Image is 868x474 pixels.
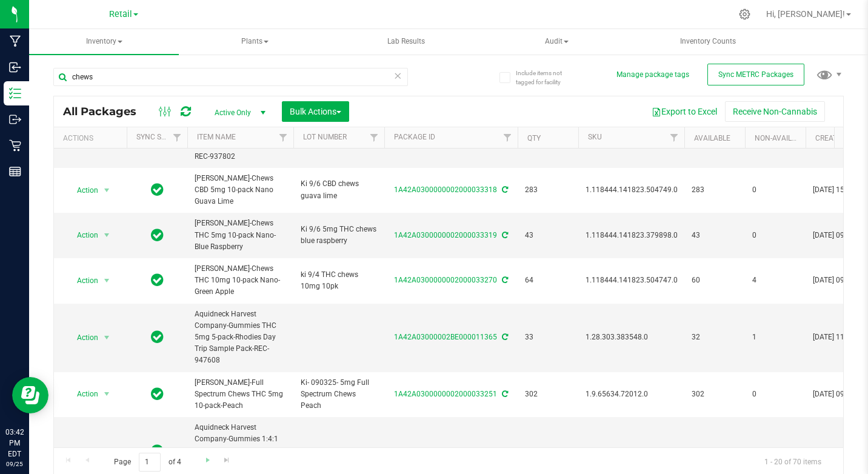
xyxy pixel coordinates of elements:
[5,427,24,459] p: 03:42 PM EDT
[692,446,738,457] span: 6
[290,107,341,116] span: Bulk Actions
[525,230,571,241] span: 43
[66,442,99,459] span: Action
[588,133,602,141] a: SKU
[394,447,497,455] a: 1A42A03000002BE000011366
[12,377,48,413] iframe: Resource center
[664,127,684,148] a: Filter
[586,230,678,241] span: 1.118444.141823.379898.0
[498,127,518,148] a: Filter
[9,87,21,99] inline-svg: Inventory
[331,29,481,55] a: Lab Results
[301,377,377,412] span: Ki- 090325- 5mg Full Spectrum Chews Peach
[394,68,402,84] span: Clear
[500,390,508,398] span: Sync from Compliance System
[752,446,798,457] span: 0
[99,386,115,402] span: select
[99,227,115,244] span: select
[63,134,122,142] div: Actions
[167,127,187,148] a: Filter
[195,309,286,367] span: Aquidneck Harvest Company-Gummies THC 5mg 5-pack-Rhodies Day Trip Sample Pack-REC-947608
[301,178,377,201] span: Ki 9/6 CBD chews guava lime
[525,184,571,196] span: 283
[525,275,571,286] span: 64
[99,329,115,346] span: select
[527,134,541,142] a: Qty
[525,332,571,343] span: 33
[692,389,738,400] span: 302
[707,64,804,85] button: Sync METRC Packages
[500,447,508,455] span: Sync from Compliance System
[9,35,21,47] inline-svg: Manufacturing
[197,133,236,141] a: Item Name
[766,9,845,19] span: Hi, [PERSON_NAME]!
[633,29,783,55] a: Inventory Counts
[394,231,497,239] a: 1A42A0300000002000033319
[29,29,179,55] a: Inventory
[273,127,293,148] a: Filter
[66,182,99,199] span: Action
[53,68,408,86] input: Search Package ID, Item Name, SKU, Lot or Part Number...
[586,389,677,400] span: 1.9.65634.72012.0
[301,269,377,292] span: ki 9/4 THC chews 10mg 10pk
[752,184,798,196] span: 0
[692,230,738,241] span: 43
[364,127,384,148] a: Filter
[151,442,164,459] span: In Sync
[586,446,677,457] span: 1.28.303.444207.0
[9,61,21,73] inline-svg: Inbound
[500,276,508,284] span: Sync from Compliance System
[692,275,738,286] span: 60
[500,231,508,239] span: Sync from Compliance System
[525,446,571,457] span: 6
[616,70,689,80] button: Manage package tags
[692,184,738,196] span: 283
[525,389,571,400] span: 302
[139,453,161,472] input: 1
[755,134,809,142] a: Non-Available
[752,332,798,343] span: 1
[151,181,164,198] span: In Sync
[218,453,236,469] a: Go to the last page
[63,105,149,118] span: All Packages
[151,227,164,244] span: In Sync
[586,275,678,286] span: 1.118444.141823.504747.0
[644,101,725,122] button: Export to Excel
[99,272,115,289] span: select
[195,263,286,298] span: [PERSON_NAME]-Chews THC 10mg 10-pack Nano-Green Apple
[180,29,330,55] a: Plants
[104,453,191,472] span: Page of 4
[737,8,752,20] div: Manage settings
[815,134,866,142] a: Created Date
[752,389,798,400] span: 0
[181,30,329,54] span: Plants
[692,332,738,343] span: 32
[66,329,99,346] span: Action
[586,184,678,196] span: 1.118444.141823.504749.0
[664,36,752,47] span: Inventory Counts
[151,329,164,345] span: In Sync
[9,165,21,178] inline-svg: Reports
[694,134,730,142] a: Available
[718,70,793,79] span: Sync METRC Packages
[151,272,164,289] span: In Sync
[586,332,677,343] span: 1.28.303.383548.0
[394,133,435,141] a: Package ID
[394,185,497,194] a: 1A42A0300000002000033318
[394,276,497,284] a: 1A42A0300000002000033270
[9,139,21,152] inline-svg: Retail
[394,333,497,341] a: 1A42A03000002BE000011365
[99,442,115,459] span: select
[9,113,21,125] inline-svg: Outbound
[66,272,99,289] span: Action
[5,459,24,469] p: 09/25
[303,133,347,141] a: Lot Number
[136,133,183,141] a: Sync Status
[199,453,216,469] a: Go to the next page
[755,453,831,471] span: 1 - 20 of 70 items
[371,36,441,47] span: Lab Results
[195,173,286,208] span: [PERSON_NAME]-Chews CBD 5mg 10-pack Nano Guava Lime
[195,218,286,253] span: [PERSON_NAME]-Chews THC 5mg 10-pack Nano-Blue Raspberry
[482,30,631,54] span: Audit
